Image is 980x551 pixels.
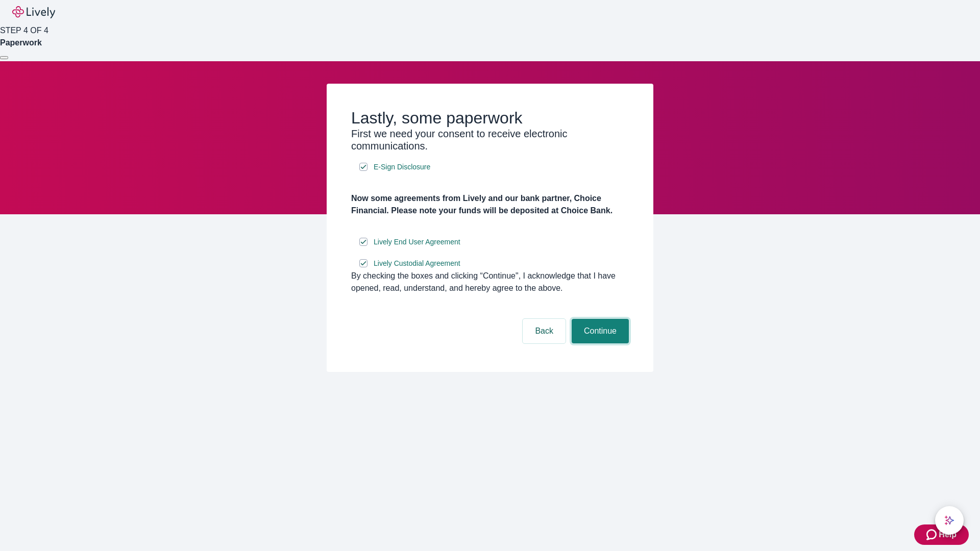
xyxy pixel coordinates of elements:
[914,524,969,545] button: Zendesk support iconHelp
[926,529,939,541] svg: Zendesk support icon
[351,128,629,152] h3: First we need your consent to receive electronic communications.
[935,506,964,535] button: chat
[372,236,462,248] a: e-sign disclosure document
[12,6,55,18] img: Lively
[351,270,629,294] div: By checking the boxes and clicking “Continue", I acknowledge that I have opened, read, understand...
[374,162,430,172] span: E-Sign Disclosure
[939,529,957,541] span: Help
[372,161,432,173] a: e-sign disclosure document
[351,192,629,217] h4: Now some agreements from Lively and our bank partner, Choice Financial. Please note your funds wi...
[351,108,629,128] h2: Lastly, some paperwork
[372,257,462,270] a: e-sign disclosure document
[523,319,566,343] button: Back
[572,319,629,343] button: Continue
[374,237,460,247] span: Lively End User Agreement
[374,258,460,269] span: Lively Custodial Agreement
[944,515,954,525] svg: Lively AI Assistant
